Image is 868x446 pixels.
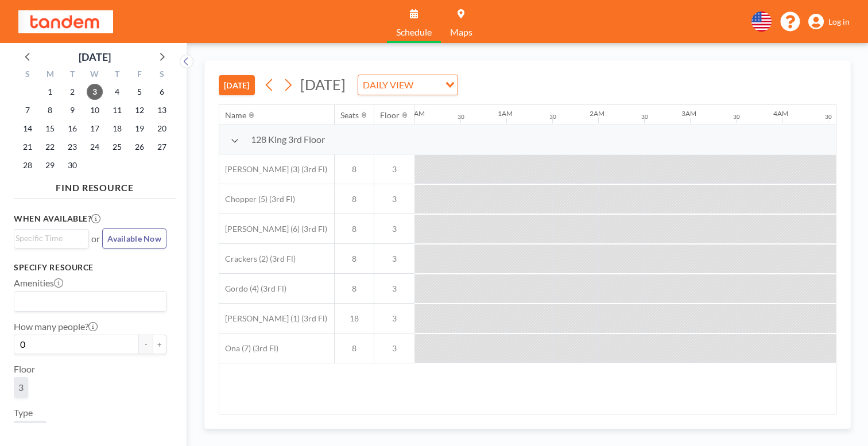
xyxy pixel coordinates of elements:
[20,139,36,155] span: Sunday, September 21, 2025
[374,254,414,264] span: 3
[42,121,58,137] span: Monday, September 15, 2025
[374,284,414,294] span: 3
[154,139,170,155] span: Saturday, September 27, 2025
[808,14,850,30] a: Log in
[641,113,648,121] div: 30
[358,75,458,95] div: Search for option
[14,292,166,311] div: Search for option
[458,113,464,121] div: 30
[450,28,472,37] span: Maps
[14,277,63,289] label: Amenities
[219,75,255,95] button: [DATE]
[374,164,414,174] span: 3
[18,382,24,393] span: 3
[335,164,374,174] span: 8
[14,407,33,418] label: Type
[150,68,173,83] div: S
[828,17,850,27] span: Log in
[109,121,125,137] span: Thursday, September 18, 2025
[825,113,832,121] div: 30
[15,232,82,245] input: Search for option
[131,102,148,118] span: Friday, September 12, 2025
[406,109,425,118] div: 12AM
[300,76,346,93] span: [DATE]
[733,113,740,121] div: 30
[498,109,513,118] div: 1AM
[18,10,113,33] img: organization-logo
[335,254,374,264] span: 8
[14,262,166,273] h3: Specify resource
[64,157,80,173] span: Tuesday, September 30, 2025
[42,102,58,118] span: Monday, September 8, 2025
[681,109,696,118] div: 3AM
[64,139,80,155] span: Tuesday, September 23, 2025
[14,321,98,332] label: How many people?
[340,110,359,121] div: Seats
[251,134,325,145] span: 128 King 3rd Floor
[374,194,414,204] span: 3
[42,157,58,173] span: Monday, September 29, 2025
[106,68,128,83] div: T
[219,254,296,264] span: Crackers (2) (3rd Fl)
[20,157,36,173] span: Sunday, September 28, 2025
[374,313,414,324] span: 3
[417,77,439,92] input: Search for option
[219,164,327,174] span: [PERSON_NAME] (3) (3rd Fl)
[20,102,36,118] span: Sunday, September 7, 2025
[153,335,166,354] button: +
[590,109,604,118] div: 2AM
[128,68,150,83] div: F
[380,110,400,121] div: Floor
[335,284,374,294] span: 8
[109,102,125,118] span: Thursday, September 11, 2025
[374,343,414,354] span: 3
[79,49,111,65] div: [DATE]
[14,177,176,193] h4: FIND RESOURCE
[102,228,166,249] button: Available Now
[91,233,100,245] span: or
[17,68,39,83] div: S
[64,84,80,100] span: Tuesday, September 2, 2025
[139,335,153,354] button: -
[219,194,295,204] span: Chopper (5) (3rd Fl)
[225,110,246,121] div: Name
[131,139,148,155] span: Friday, September 26, 2025
[335,343,374,354] span: 8
[64,102,80,118] span: Tuesday, September 9, 2025
[219,224,327,234] span: [PERSON_NAME] (6) (3rd Fl)
[335,224,374,234] span: 8
[14,363,35,375] label: Floor
[154,121,170,137] span: Saturday, September 20, 2025
[61,68,84,83] div: T
[335,313,374,324] span: 18
[374,224,414,234] span: 3
[131,84,148,100] span: Friday, September 5, 2025
[219,313,327,324] span: [PERSON_NAME] (1) (3rd Fl)
[20,121,36,137] span: Sunday, September 14, 2025
[39,68,61,83] div: M
[42,139,58,155] span: Monday, September 22, 2025
[219,284,286,294] span: Gordo (4) (3rd Fl)
[109,139,125,155] span: Thursday, September 25, 2025
[131,121,148,137] span: Friday, September 19, 2025
[109,84,125,100] span: Thursday, September 4, 2025
[154,102,170,118] span: Saturday, September 13, 2025
[15,294,160,309] input: Search for option
[154,84,170,100] span: Saturday, September 6, 2025
[87,121,103,137] span: Wednesday, September 17, 2025
[773,109,788,118] div: 4AM
[107,234,161,243] span: Available Now
[87,84,103,100] span: Wednesday, September 3, 2025
[219,343,278,354] span: Ona (7) (3rd Fl)
[14,230,88,247] div: Search for option
[335,194,374,204] span: 8
[361,77,416,92] span: DAILY VIEW
[64,121,80,137] span: Tuesday, September 16, 2025
[549,113,556,121] div: 30
[87,102,103,118] span: Wednesday, September 10, 2025
[42,84,58,100] span: Monday, September 1, 2025
[87,139,103,155] span: Wednesday, September 24, 2025
[396,28,432,37] span: Schedule
[84,68,106,83] div: W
